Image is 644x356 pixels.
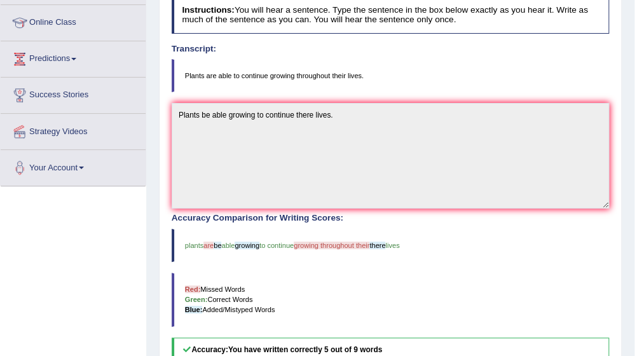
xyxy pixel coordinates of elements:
blockquote: Plants are able to continue growing throughout their lives. [172,59,610,92]
span: growing throughout their [294,242,369,249]
a: Strategy Videos [1,114,146,146]
a: Success Stories [1,78,146,109]
span: to continue [259,242,294,249]
span: able [221,242,235,249]
a: Your Account [1,150,146,182]
span: there [369,242,385,249]
b: Blue: [185,306,203,313]
b: Red: [185,285,201,293]
span: are [203,242,214,249]
h4: Accuracy Comparison for Writing Scores: [172,214,610,223]
b: Green: [185,296,208,303]
span: be [214,242,221,249]
b: Instructions: [182,5,234,15]
span: growing [235,242,259,249]
span: lives [385,242,399,249]
a: Online Class [1,5,146,37]
blockquote: Missed Words Correct Words Added/Mistyped Words [172,273,610,327]
span: plants [185,242,203,249]
a: Predictions [1,41,146,73]
b: You have written correctly 5 out of 9 words [228,345,382,354]
h4: Transcript: [172,44,610,54]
